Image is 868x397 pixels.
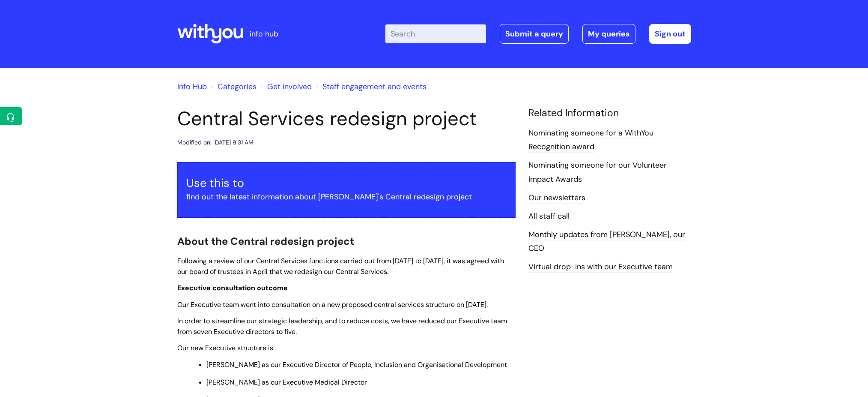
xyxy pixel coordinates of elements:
a: Staff engagement and events [322,81,427,92]
span: In order to streamline our strategic leadership, and to reduce costs, we have reduced our Executi... [177,316,507,336]
div: | - [385,24,691,44]
p: find out the latest information about [PERSON_NAME]'s Central redesign project [186,190,507,204]
span: [PERSON_NAME] as our Executive Medical Director [206,378,367,387]
input: Search [385,24,486,43]
span: Executive consultation outcome [177,283,288,292]
a: All staff call [528,211,570,222]
span: Following a review of our Central Services functions carried out from [DATE] to [DATE], it was ag... [177,256,504,276]
p: info hub [250,27,278,41]
li: Solution home [209,80,257,93]
a: Submit a query [500,24,569,44]
h3: Use this to [186,176,507,190]
span: Our Executive team went into consultation on a new proposed central services structure on [DATE]. [177,300,488,309]
h1: Central Services redesign project [177,107,516,130]
a: Our newsletters [528,192,585,204]
a: Monthly updates from [PERSON_NAME], our CEO [528,229,685,254]
span: Our new Executive structure is: [177,343,274,352]
h4: Related Information [528,107,691,119]
a: Sign out [649,24,691,44]
a: Virtual drop-ins with our Executive team [528,262,673,273]
div: Modified on: [DATE] 9:31 AM [177,137,254,148]
li: Get involved [259,80,312,93]
li: Staff engagement and events [314,80,427,93]
a: Info Hub [177,81,207,92]
a: Nominating someone for our Volunteer Impact Awards [528,160,667,185]
a: Categories [218,81,257,92]
span: About the Central redesign project [177,235,354,248]
a: Nominating someone for a WithYou Recognition award [528,128,653,153]
a: My queries [582,24,635,44]
a: Get involved [267,81,312,92]
span: [PERSON_NAME] as our Executive Director of People, Inclusion and Organisational Development [206,360,507,369]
